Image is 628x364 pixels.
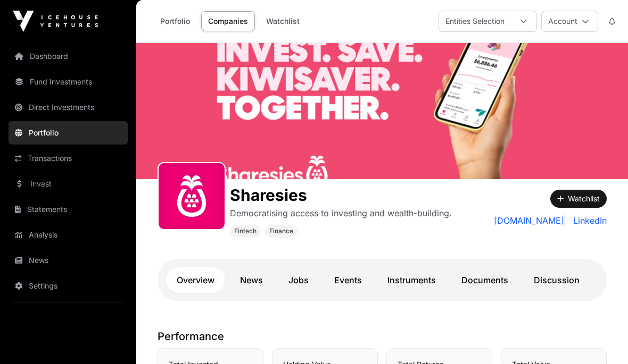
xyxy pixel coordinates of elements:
p: Democratising access to investing and wealth-building. [230,207,452,219]
a: Statements [9,198,128,221]
a: News [229,267,274,293]
a: Documents [451,267,519,293]
a: Settings [9,274,128,298]
a: Transactions [9,147,128,170]
a: Discussion [523,267,590,293]
button: Watchlist [550,190,607,208]
a: Dashboard [9,45,128,68]
span: Fintech [234,227,257,235]
a: Watchlist [259,11,307,31]
img: Icehouse Ventures Logo [13,11,98,32]
a: Direct Investments [9,96,128,119]
iframe: Chat Widget [575,313,628,364]
a: Overview [166,267,225,293]
img: Sharesies [136,43,628,179]
a: Portfolio [153,11,197,31]
a: Portfolio [9,121,128,145]
a: Instruments [377,267,447,293]
a: LinkedIn [569,214,607,227]
button: Account [541,11,598,32]
a: Analysis [9,223,128,247]
a: Fund Investments [9,70,128,94]
p: Performance [158,329,607,344]
a: Invest [9,172,128,196]
img: sharesies_logo.jpeg [163,167,220,225]
nav: Tabs [166,267,598,293]
h1: Sharesies [230,185,452,205]
a: Events [324,267,373,293]
a: [DOMAIN_NAME] [494,214,565,227]
a: News [9,249,128,272]
span: Finance [269,227,293,235]
div: Entities Selection [439,11,511,31]
a: Companies [201,11,255,31]
a: Jobs [278,267,319,293]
